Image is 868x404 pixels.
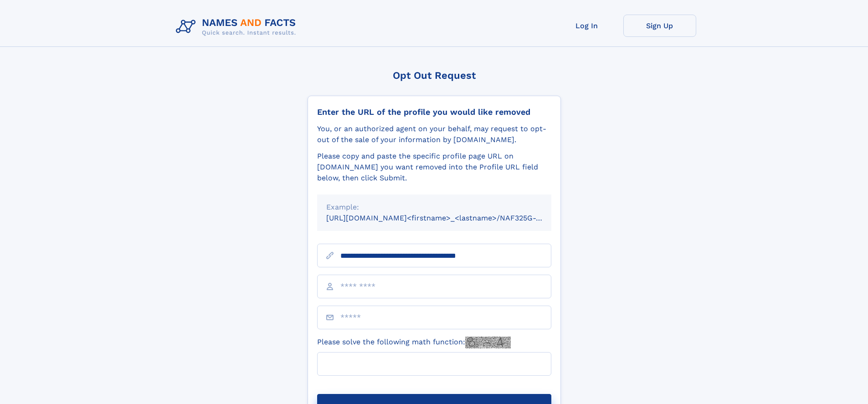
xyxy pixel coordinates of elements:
label: Please solve the following math function: [317,337,511,348]
div: Please copy and paste the specific profile page URL on [DOMAIN_NAME] you want removed into the Pr... [317,151,551,184]
small: [URL][DOMAIN_NAME]<firstname>_<lastname>/NAF325G-xxxxxxxx [326,214,569,222]
div: Opt Out Request [308,70,561,81]
a: Sign Up [623,15,696,37]
img: Logo Names and Facts [172,15,303,39]
a: Log In [550,15,623,37]
div: You, or an authorized agent on your behalf, may request to opt-out of the sale of your informatio... [317,123,551,145]
div: Enter the URL of the profile you would like removed [317,107,551,117]
div: Example: [326,202,542,213]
